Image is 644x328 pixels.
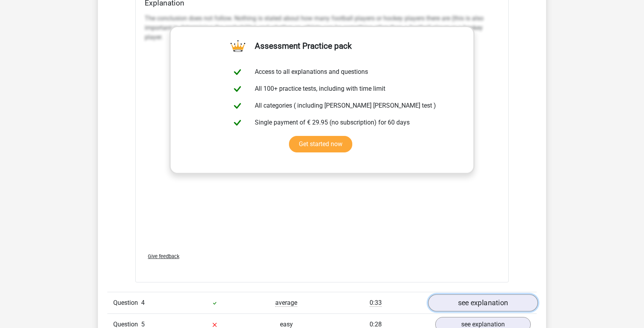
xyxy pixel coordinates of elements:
[148,253,179,259] span: Give feedback
[275,299,297,307] span: average
[145,14,499,42] p: The conclusion does not follow. Nothing is stated about how many football players or hockey playe...
[113,298,141,308] span: Question
[141,299,145,306] span: 4
[289,136,352,152] a: Get started now
[370,299,382,307] span: 0:33
[141,321,145,328] span: 5
[428,294,538,312] a: see explanation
